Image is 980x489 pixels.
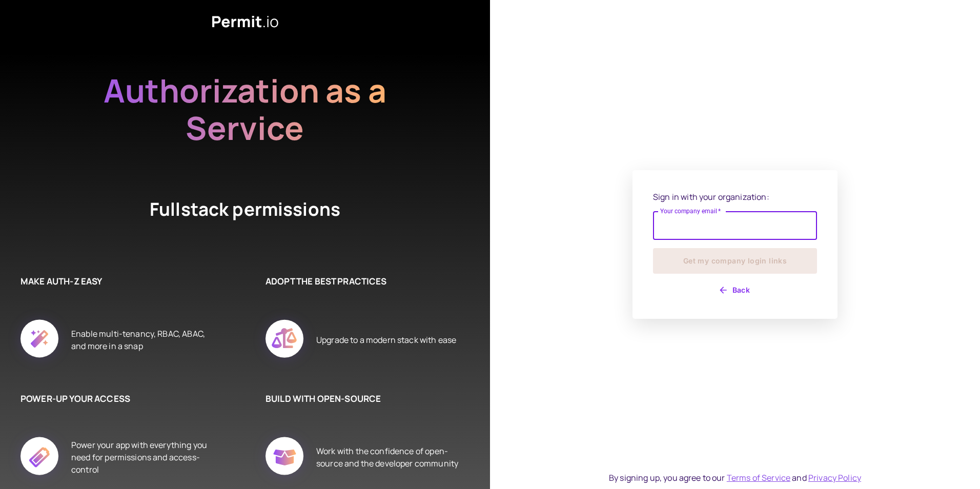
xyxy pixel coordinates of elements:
[316,425,459,489] div: Work with the confidence of open-source and the developer community
[71,308,214,372] div: Enable multi-tenancy, RBAC, ABAC, and more in a snap
[727,472,790,483] a: Terms of Service
[653,191,817,203] p: Sign in with your organization:
[112,197,378,234] h4: Fullstack permissions
[609,472,861,484] div: By signing up, you agree to our and
[653,282,817,298] button: Back
[316,308,456,372] div: Upgrade to a modern stack with ease
[266,275,459,288] h6: ADOPT THE BEST PRACTICES
[71,72,419,147] h2: Authorization as a Service
[21,392,214,405] h6: POWER-UP YOUR ACCESS
[21,275,214,288] h6: MAKE AUTH-Z EASY
[266,392,459,405] h6: BUILD WITH OPEN-SOURCE
[653,248,817,274] button: Get my company login links
[808,472,861,483] a: Privacy Policy
[660,207,721,215] label: Your company email
[71,425,214,489] div: Power your app with everything you need for permissions and access-control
